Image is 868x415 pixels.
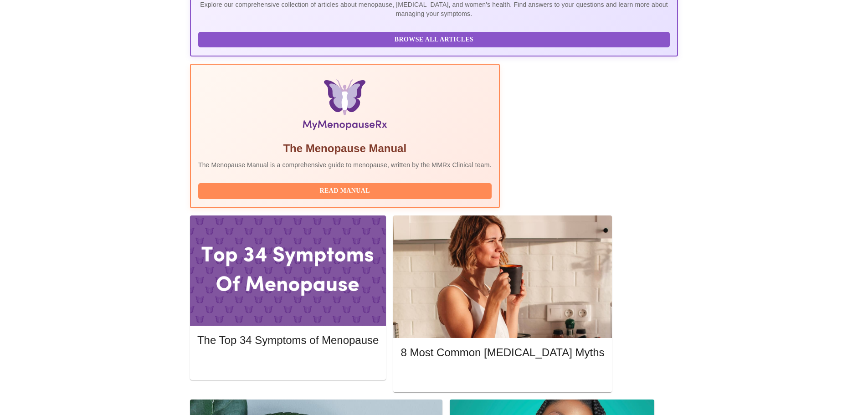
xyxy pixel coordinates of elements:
[245,79,445,134] img: Menopause Manual
[206,358,370,369] span: Read More
[197,333,379,348] h5: The Top 34 Symptoms of Menopause
[198,141,492,156] h5: The Menopause Manual
[198,186,494,194] a: Read Manual
[198,183,492,199] button: Read Manual
[207,34,661,46] span: Browse All Articles
[198,35,672,43] a: Browse All Articles
[198,32,670,48] button: Browse All Articles
[197,356,379,372] button: Read More
[207,185,483,197] span: Read Manual
[401,345,604,360] h5: 8 Most Common [MEDICAL_DATA] Myths
[197,359,381,367] a: Read More
[198,160,492,169] p: The Menopause Manual is a comprehensive guide to menopause, written by the MMRx Clinical team.
[410,371,595,382] span: Read More
[401,369,604,384] button: Read More
[401,372,606,379] a: Read More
